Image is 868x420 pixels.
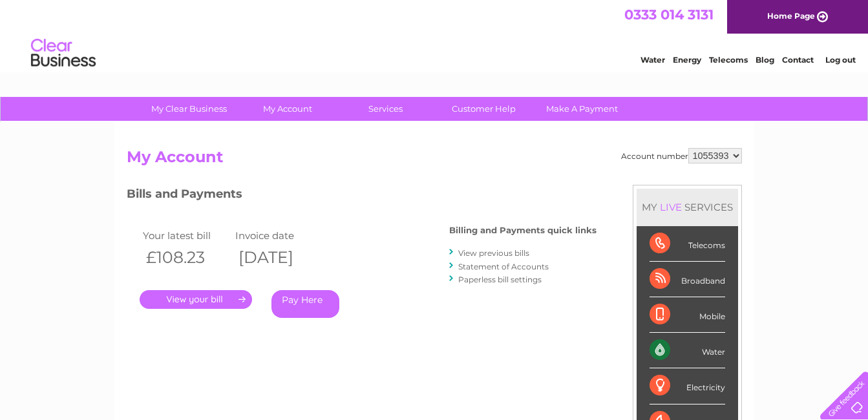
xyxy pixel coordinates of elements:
a: Telecoms [709,55,748,65]
a: 0333 014 3131 [624,6,714,23]
a: Services [332,97,439,121]
td: Invoice date [232,227,325,244]
img: logo.png [30,34,96,73]
td: Your latest bill [140,227,233,244]
div: MY SERVICES [637,189,738,226]
div: Broadband [650,262,725,297]
h2: My Account [127,148,742,173]
h3: Bills and Payments [127,185,597,207]
a: Energy [673,55,701,65]
div: Water [650,333,725,368]
a: Make A Payment [529,97,635,121]
a: Statement of Accounts [458,262,549,271]
div: Telecoms [650,226,725,262]
a: My Account [234,97,341,121]
a: . [140,290,252,309]
a: My Clear Business [136,97,242,121]
a: Customer Help [430,97,537,121]
a: Water [640,55,665,65]
a: Contact [782,55,814,65]
a: Pay Here [271,290,339,318]
th: £108.23 [140,244,233,271]
div: Electricity [650,368,725,404]
a: Paperless bill settings [458,275,542,284]
a: Blog [756,55,774,65]
div: Account number [621,148,742,163]
h4: Billing and Payments quick links [449,226,597,235]
div: Mobile [650,297,725,333]
th: [DATE] [232,244,325,271]
div: Clear Business is a trading name of Verastar Limited (registered in [GEOGRAPHIC_DATA] No. 3667643... [129,7,740,63]
a: View previous bills [458,248,529,258]
a: Log out [825,55,856,65]
div: LIVE [657,201,684,213]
